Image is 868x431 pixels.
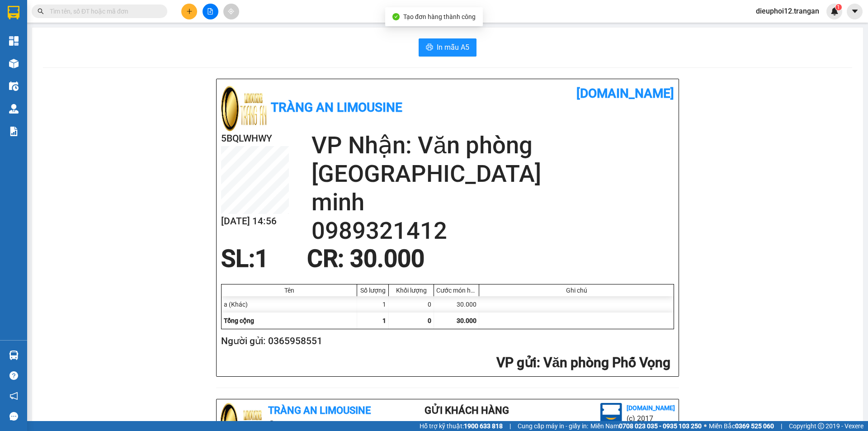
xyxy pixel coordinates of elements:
span: dieuphoi12.trangan [749,5,826,17]
span: Miền Bắc [709,421,774,431]
span: 1 [382,317,386,324]
span: | [509,421,511,431]
button: file-add [203,4,218,19]
span: 1 [837,4,840,10]
img: icon-new-feature [830,7,839,15]
div: Khối lượng [391,287,431,294]
img: logo-vxr [8,6,19,19]
span: caret-down [851,7,859,15]
span: file-add [207,8,213,14]
span: Hỗ trợ kỹ thuật: [420,421,503,431]
b: Gửi khách hàng [425,405,509,416]
span: message [9,412,18,421]
span: plus [186,8,193,14]
span: 1 [255,245,269,273]
div: Ghi chú [481,287,671,294]
h2: 5BQLWHWY [221,131,289,146]
b: Tràng An Limousine [268,405,371,416]
span: 0 [428,317,431,324]
button: aim [223,4,239,19]
img: logo.jpg [221,86,266,131]
span: Cung cấp máy in - giấy in: [518,421,588,431]
div: Tên [224,287,354,294]
b: [DOMAIN_NAME] [627,404,675,412]
img: warehouse-icon [9,350,19,360]
img: warehouse-icon [9,104,19,114]
span: check-circle [392,13,400,20]
strong: 0369 525 060 [735,422,774,430]
span: CR : 30.000 [307,245,425,273]
span: copyright [818,423,824,429]
span: question-circle [9,371,18,380]
div: Số lượng [359,287,386,294]
div: a (Khác) [222,296,357,313]
h2: Người gửi: 0365958551 [221,334,670,349]
div: Cước món hàng [436,287,476,294]
span: printer [426,43,433,52]
span: Tổng cộng [224,317,254,324]
span: Tạo đơn hàng thành công [403,13,476,20]
strong: 0708 023 035 - 0935 103 250 [619,422,702,430]
h2: VP Nhận: Văn phòng [GEOGRAPHIC_DATA] [311,131,674,188]
button: printerIn mẫu A5 [419,38,476,57]
span: aim [228,8,234,14]
span: environment [268,421,275,428]
input: Tìm tên, số ĐT hoặc mã đơn [50,6,156,16]
sup: 1 [835,4,842,10]
div: 1 [357,296,389,313]
span: search [38,8,44,14]
span: VP gửi [496,355,537,370]
img: dashboard-icon [9,36,19,46]
h2: minh [311,188,674,217]
b: [DOMAIN_NAME] [576,86,674,101]
span: ⚪️ [704,424,707,428]
span: 30.000 [457,317,476,324]
span: SL: [221,245,255,273]
b: Tràng An Limousine [271,100,402,115]
span: | [781,421,782,431]
div: 30.000 [434,296,479,313]
li: (c) 2017 [627,413,675,424]
strong: 1900 633 818 [464,422,503,430]
button: plus [181,4,197,19]
img: warehouse-icon [9,59,19,68]
img: logo.jpg [600,403,622,425]
img: warehouse-icon [9,81,19,91]
h2: [DATE] 14:56 [221,214,289,229]
h2: : Văn phòng Phố Vọng [221,354,670,372]
button: caret-down [847,4,863,19]
img: solution-icon [9,127,19,136]
span: notification [9,392,18,400]
span: Miền Nam [590,421,702,431]
span: In mẫu A5 [437,42,469,53]
h2: 0989321412 [311,217,674,245]
div: 0 [389,296,434,313]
